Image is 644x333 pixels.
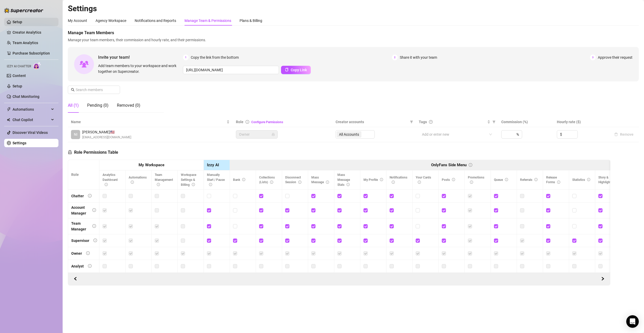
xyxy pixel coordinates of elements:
[7,107,11,111] span: thunderbolt
[13,130,48,135] a: Discover Viral Videos
[13,41,38,45] a: Team Analytics
[410,120,413,123] span: filter
[71,251,82,256] div: Owner
[135,18,176,23] div: Notifications and Reports
[431,163,467,167] strong: OnlyFans Side Menu
[13,141,26,145] a: Settings
[13,94,39,99] a: Chat Monitoring
[468,176,484,184] span: Promotions
[400,55,437,60] span: Share it with your team
[155,173,173,187] span: Team Management
[236,120,243,124] span: Role
[240,18,262,23] div: Plans & Billing
[92,224,96,228] span: info-circle
[546,176,560,184] span: Release Forms
[71,193,84,199] div: Chatter
[285,68,289,72] span: copy
[129,176,147,184] span: Automations
[76,87,113,93] input: Search members
[71,275,80,283] button: Scroll Forward
[259,176,275,184] span: Collections (Lists)
[68,149,118,156] h5: Role Permissions Table
[13,28,54,37] a: Creator Analytics
[71,238,89,243] div: Supervisor
[68,150,72,154] span: lock
[419,119,427,125] span: Tags
[492,120,496,123] span: filter
[71,119,225,125] span: Name
[7,64,31,69] span: Izzy AI Chatter
[491,118,497,126] span: filter
[68,4,639,14] h2: Settings
[291,68,307,72] span: Copy Link
[74,132,77,137] span: NI
[4,8,43,13] img: logo-BBDzfeDw.svg
[409,118,414,126] span: filter
[87,102,109,109] div: Pending (0)
[311,176,329,184] span: Mass Message
[336,119,408,125] span: Creator accounts
[68,18,87,23] div: My Account
[242,178,245,181] span: info-circle
[520,178,538,182] span: Referrals
[131,181,134,184] span: info-circle
[380,178,383,181] span: info-circle
[337,173,350,187] span: Mass Message Stats
[183,55,189,60] span: 1
[184,18,231,23] div: Manage Team & Permissions
[612,131,636,138] button: Remove
[96,18,126,23] div: Agency Workspace
[105,183,108,186] span: info-circle
[469,163,472,167] span: info-circle
[93,239,97,242] span: info-circle
[74,277,77,281] span: left
[207,173,225,187] span: Manually Start / Pause
[599,275,607,283] button: Scroll Backward
[494,178,508,182] span: Queue
[429,120,433,124] span: question-circle
[86,251,90,255] span: info-circle
[13,51,50,55] a: Purchase Subscription
[390,176,407,184] span: Notifications
[92,208,96,212] span: info-circle
[251,120,283,124] a: Configure Permissions
[13,74,26,78] a: Content
[590,55,596,60] span: 3
[246,120,249,124] span: info-circle
[88,194,92,198] span: info-circle
[326,181,329,184] span: info-circle
[68,102,79,109] div: All (1)
[157,183,160,186] span: info-circle
[534,178,538,181] span: info-circle
[13,116,50,124] span: Chat Copilot
[68,160,99,190] th: Role
[209,183,212,186] span: info-circle
[82,135,131,140] span: [EMAIL_ADDRESS][DOMAIN_NAME]
[33,62,41,69] img: AI Chatter
[88,264,92,268] span: info-circle
[572,178,590,182] span: Statistics
[347,183,350,186] span: info-circle
[554,117,609,127] th: Hourly rate ($)
[192,183,195,186] span: info-circle
[505,178,508,181] span: info-circle
[71,88,75,92] span: search
[281,66,311,74] button: Copy Link
[71,263,84,269] div: Analyst
[298,181,301,184] span: info-circle
[103,173,118,187] span: Analytics Dashboard
[363,178,383,182] span: My Profile
[598,176,618,184] span: Story & Highlights
[418,181,421,184] span: info-circle
[442,178,455,182] span: Posts
[68,30,639,36] span: Manage Team Members
[498,117,553,127] th: Commission (%)
[452,178,455,181] span: info-circle
[233,178,245,182] span: Bank
[272,133,275,136] span: lock
[71,205,88,216] div: Account Manager
[207,163,219,167] strong: Izzy AI
[82,129,131,135] span: [PERSON_NAME] 🇺🇸
[181,173,196,187] span: Workspace Settings & Billing
[7,118,10,122] img: Chat Copilot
